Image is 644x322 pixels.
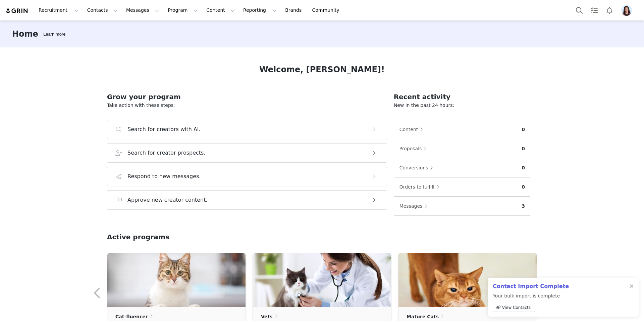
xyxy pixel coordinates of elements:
[107,167,387,186] button: Respond to new messages.
[587,3,602,18] a: Tasks
[602,3,617,18] button: Notifications
[107,143,387,163] button: Search for creator prospects.
[107,190,387,210] button: Approve new creator content.
[493,303,535,312] a: View Contacts
[115,313,148,320] p: Cat-fluencer
[522,145,525,152] p: 0
[122,3,163,18] button: Messages
[107,92,387,102] h2: Grow your program
[522,184,525,191] p: 0
[394,102,530,109] p: New in the past 24 hours:
[617,5,639,16] button: Profile
[502,305,531,311] span: View Contacts
[107,253,246,307] img: 63010819-5bbc-4274-b1f1-bbe0538946bb.jpg
[107,120,387,139] button: Search for creators with AI.
[399,182,443,192] button: Orders to fulfill
[308,3,346,18] a: Community
[35,3,83,18] button: Recruitment
[522,126,525,133] p: 0
[5,8,29,14] img: grin logo
[83,3,122,18] button: Contacts
[107,102,387,109] p: Take action with these steps:
[621,5,632,16] img: e0f30712-3a4d-4bf3-9ac8-3ba6ebc03af7.png
[164,3,202,18] button: Program
[522,203,525,210] p: 3
[522,164,525,171] p: 0
[127,125,201,133] h3: Search for creators with AI.
[107,232,169,242] h2: Active programs
[239,3,281,18] button: Reporting
[399,201,431,211] button: Messages
[202,3,239,18] button: Content
[399,143,430,154] button: Proposals
[261,313,273,320] p: Vets
[394,92,530,102] h2: Recent activity
[42,31,67,38] div: Tooltip anchor
[127,172,201,180] h3: Respond to new messages.
[127,196,208,204] h3: Approve new creator content.
[12,28,38,40] h3: Home
[399,124,427,135] button: Content
[253,253,391,307] img: 2bdceb4e-715b-433c-a627-ab85cf9cb291.jpg
[399,162,437,173] button: Conversions
[281,3,308,18] a: Brands
[398,253,537,307] img: 09b833ea-d5e0-4c47-847d-58c779d494d1.jpeg
[493,292,569,315] p: Your bulk import is complete
[259,64,385,76] h1: Welcome, [PERSON_NAME]!
[493,282,569,290] h2: Contact Import Complete
[127,149,206,157] h3: Search for creator prospects.
[407,313,439,320] p: Mature Cats
[572,3,587,18] button: Search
